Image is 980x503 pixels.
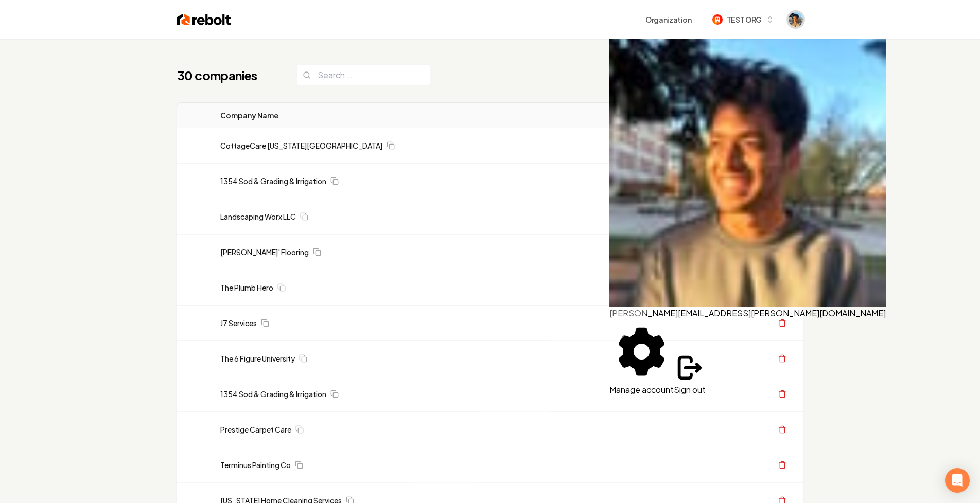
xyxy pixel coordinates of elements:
a: 1354 Sod & Grading & Irrigation [220,176,326,186]
a: The 6 Figure University [220,353,295,364]
button: Organization [639,10,698,29]
a: Terminus Painting Co [220,460,291,470]
img: Rebolt Logo [177,12,231,27]
button: Close user button [789,12,803,27]
a: [PERSON_NAME]' Flooring [220,247,309,257]
a: CottageCare [US_STATE][GEOGRAPHIC_DATA] [220,140,382,151]
img: Aditya Nair [789,12,803,27]
h1: 30 companies [177,67,276,83]
button: Manage account [609,319,674,396]
a: 1354 Sod & Grading & Irrigation [220,389,326,399]
button: Sign out [674,352,706,396]
input: Search... [296,64,430,86]
a: Landscaping Worx LLC [220,211,296,222]
th: Company Name [212,103,555,128]
a: The Plumb Hero [220,282,273,293]
div: Open Intercom Messenger [945,468,970,493]
img: TEST ORG [712,14,723,25]
a: J7 Services [220,318,257,328]
span: TEST ORG [727,14,762,25]
img: Aditya Nair [609,31,886,307]
span: [EMAIL_ADDRESS][PERSON_NAME][DOMAIN_NAME] [678,308,886,318]
div: User button popover [609,31,886,396]
a: Prestige Carpet Care [220,424,291,435]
